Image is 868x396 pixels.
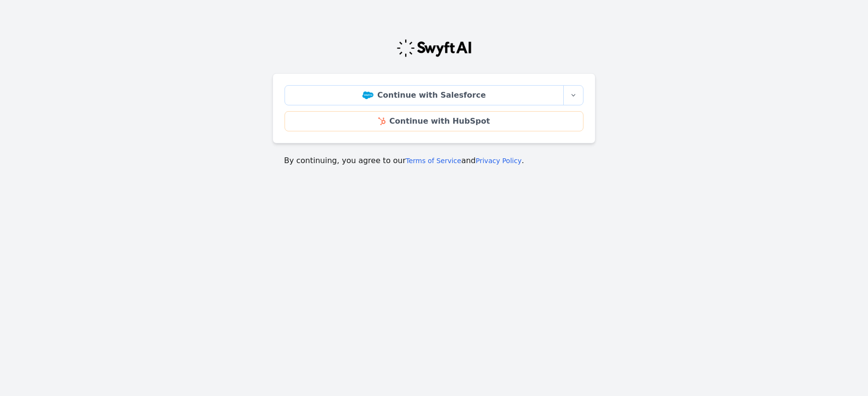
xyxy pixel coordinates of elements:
img: HubSpot [378,117,385,125]
p: By continuing, you agree to our and . [284,155,584,166]
img: Swyft Logo [396,38,472,58]
img: Salesforce [362,91,373,99]
a: Privacy Policy [476,157,521,165]
a: Continue with HubSpot [285,111,583,131]
a: Continue with Salesforce [285,85,564,105]
a: Terms of Service [406,157,461,165]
